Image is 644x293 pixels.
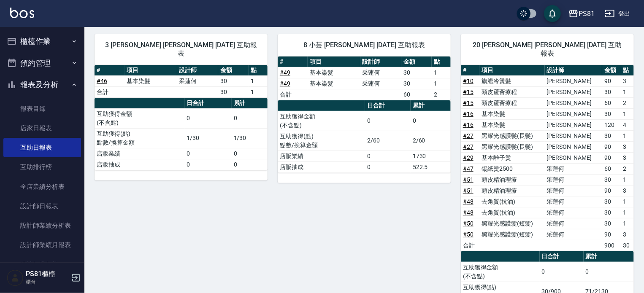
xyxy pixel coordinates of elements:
[463,198,474,205] a: #48
[463,154,474,161] a: #29
[463,121,474,128] a: #16
[621,108,634,119] td: 1
[26,270,69,278] h5: PS81櫃檯
[432,89,451,100] td: 2
[584,251,634,262] th: 累計
[124,75,177,86] td: 基本染髮
[479,141,544,152] td: 黑耀光感護髮(長髮)
[10,8,34,18] img: Logo
[185,98,232,109] th: 日合計
[584,262,634,282] td: 0
[545,207,602,218] td: 采蓮何
[479,174,544,185] td: 頭皮精油理療
[545,75,602,86] td: [PERSON_NAME]
[463,143,474,150] a: #27
[601,6,634,22] button: 登出
[401,56,431,67] th: 金額
[360,67,402,78] td: 采蓮何
[461,240,479,251] td: 合計
[545,163,602,174] td: 采蓮何
[288,41,441,49] span: 8 小芸 [PERSON_NAME] [DATE] 互助報表
[602,130,621,141] td: 30
[545,130,602,141] td: [PERSON_NAME]
[3,235,81,255] a: 設計師業績月報表
[463,132,474,139] a: #27
[461,65,479,76] th: #
[360,56,402,67] th: 設計師
[401,67,431,78] td: 30
[411,100,451,111] th: 累計
[3,157,81,177] a: 互助排行榜
[411,161,451,172] td: 522.5
[95,65,124,76] th: #
[621,185,634,196] td: 3
[479,185,544,196] td: 頭皮精油理療
[3,138,81,157] a: 互助日報表
[479,163,544,174] td: 錫紙燙2500
[432,67,451,78] td: 1
[621,163,634,174] td: 2
[185,128,232,148] td: 1/30
[621,174,634,185] td: 1
[97,78,107,84] a: #46
[579,8,595,19] div: PS81
[544,5,561,22] button: save
[621,119,634,130] td: 4
[95,128,185,148] td: 互助獲得(點) 點數/換算金額
[621,218,634,229] td: 1
[308,78,360,89] td: 基本染髮
[95,98,268,170] table: a dense table
[365,131,411,151] td: 2/60
[365,111,411,131] td: 0
[602,240,621,251] td: 900
[479,97,544,108] td: 頭皮蘆薈療程
[479,65,544,76] th: 項目
[545,196,602,207] td: 采蓮何
[95,159,185,170] td: 店販抽成
[278,131,365,151] td: 互助獲得(點) 點數/換算金額
[545,229,602,240] td: 采蓮何
[3,118,81,138] a: 店家日報表
[479,108,544,119] td: 基本染髮
[185,159,232,170] td: 0
[278,56,308,67] th: #
[3,196,81,216] a: 設計師日報表
[461,262,540,282] td: 互助獲得金額 (不含點)
[278,151,365,161] td: 店販業績
[545,218,602,229] td: 采蓮何
[232,148,268,159] td: 0
[232,159,268,170] td: 0
[621,86,634,97] td: 1
[479,207,544,218] td: 去角質(抗油)
[545,141,602,152] td: [PERSON_NAME]
[602,141,621,152] td: 90
[218,86,248,97] td: 30
[545,119,602,130] td: [PERSON_NAME]
[95,108,185,128] td: 互助獲得金額 (不含點)
[232,128,268,148] td: 1/30
[602,65,621,76] th: 金額
[602,152,621,163] td: 90
[463,187,474,194] a: #51
[432,78,451,89] td: 1
[278,161,365,172] td: 店販抽成
[280,80,290,87] a: #49
[602,196,621,207] td: 30
[621,65,634,76] th: 點
[95,86,124,97] td: 合計
[278,56,451,100] table: a dense table
[308,56,360,67] th: 項目
[401,89,431,100] td: 60
[177,75,219,86] td: 采蓮何
[365,151,411,161] td: 0
[411,131,451,151] td: 2/60
[565,5,598,22] button: PS81
[463,89,474,95] a: #15
[602,185,621,196] td: 90
[232,98,268,109] th: 累計
[621,240,634,251] td: 30
[232,108,268,128] td: 0
[463,165,474,172] a: #47
[432,56,451,67] th: 點
[602,163,621,174] td: 60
